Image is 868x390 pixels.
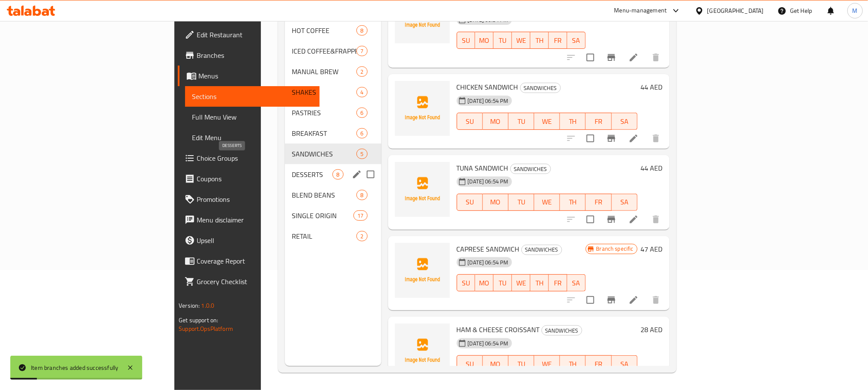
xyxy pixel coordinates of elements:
a: Choice Groups [178,148,319,168]
div: items [356,231,367,241]
span: [DATE] 06:54 PM [464,97,512,105]
a: Edit menu item [629,52,639,63]
div: [GEOGRAPHIC_DATA] [707,6,764,15]
button: delete [646,128,666,149]
span: 8 [357,27,367,35]
button: FR [549,32,567,49]
div: SINGLE ORIGIN17 [285,205,381,226]
button: Branch-specific-item [601,290,622,310]
span: TU [512,115,531,128]
span: Menu disclaimer [197,215,312,225]
button: Branch-specific-item [601,209,622,230]
button: MO [483,194,509,211]
button: MO [475,32,494,49]
button: TU [494,32,512,49]
span: MO [486,358,505,370]
a: Coverage Report [178,251,319,271]
span: SANDWICHES [292,149,356,159]
span: MO [486,115,505,128]
span: TH [534,277,545,289]
img: HAM & CHEESE CROISSANT [395,324,450,378]
h6: 44 AED [641,81,663,93]
span: 4 [357,88,367,96]
span: 8 [357,191,367,199]
span: ICED COFFEE&FRAPPE [292,46,356,56]
span: WE [515,277,527,289]
div: ICED COFFEE&FRAPPE7 [285,41,381,61]
button: Branch-specific-item [601,47,622,68]
img: TUNA SANDWICH [395,162,450,217]
h6: 44 AED [641,162,663,174]
button: edit [350,168,363,181]
span: SANDWICHES [521,83,560,93]
button: TH [560,113,586,130]
a: Edit Restaurant [178,24,319,45]
span: PASTRIES [292,108,356,118]
nav: Menu sections [285,17,381,250]
span: 1.0.0 [201,300,215,311]
span: 6 [357,109,367,117]
span: Full Menu View [192,112,312,122]
div: MANUAL BREW2 [285,61,381,82]
span: CAPRESE SANDWICH [457,243,520,255]
button: SA [567,274,586,291]
span: HAM & CHEESE CROISSANT [457,323,540,336]
div: PASTRIES6 [285,102,381,123]
div: items [356,128,367,138]
span: MO [486,196,505,208]
span: WE [538,196,557,208]
div: items [356,149,367,159]
button: SU [457,355,483,372]
a: Full Menu View [185,107,319,127]
button: TU [494,274,512,291]
div: Item branches added successfully [31,363,118,372]
div: items [356,87,367,97]
span: [DATE] 06:54 PM [464,177,512,186]
div: RETAIL2 [285,226,381,246]
button: delete [646,290,666,310]
span: [DATE] 06:54 PM [464,339,512,348]
a: Branches [178,45,319,66]
span: TUNA SANDWICH [457,162,509,174]
span: Select to update [581,129,599,147]
span: Edit Restaurant [197,30,312,40]
button: FR [586,113,611,130]
button: delete [646,209,666,230]
span: TU [497,34,509,47]
a: Upsell [178,230,319,251]
button: TH [530,32,549,49]
button: TU [509,194,534,211]
div: items [356,46,367,56]
span: SHAKES [292,87,356,97]
span: MO [479,34,490,47]
div: BREAKFAST6 [285,123,381,144]
span: CHICKEN SANDWICH [457,81,518,93]
button: SA [567,32,586,49]
span: SU [461,196,479,208]
span: SU [461,34,472,47]
span: WE [515,34,527,47]
button: SA [612,113,638,130]
span: SA [615,115,634,128]
button: WE [534,194,560,211]
div: items [356,108,367,118]
span: 7 [357,47,367,55]
span: Branches [197,50,312,60]
span: Coverage Report [197,256,312,266]
h6: 47 AED [641,243,663,255]
span: Select to update [581,210,599,228]
img: CAPRESE SANDWICH [395,243,450,298]
span: FR [552,277,564,289]
button: SU [457,113,483,130]
span: TU [512,358,531,370]
span: SINGLE ORIGIN [292,210,353,221]
span: DESSERTS [292,169,332,180]
a: Grocery Checklist [178,271,319,292]
span: TH [563,358,582,370]
a: Menu disclaimer [178,210,319,230]
div: DESSERTS8edit [285,164,381,185]
button: WE [512,32,530,49]
span: SU [461,358,479,370]
span: SA [615,196,634,208]
button: FR [586,194,611,211]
